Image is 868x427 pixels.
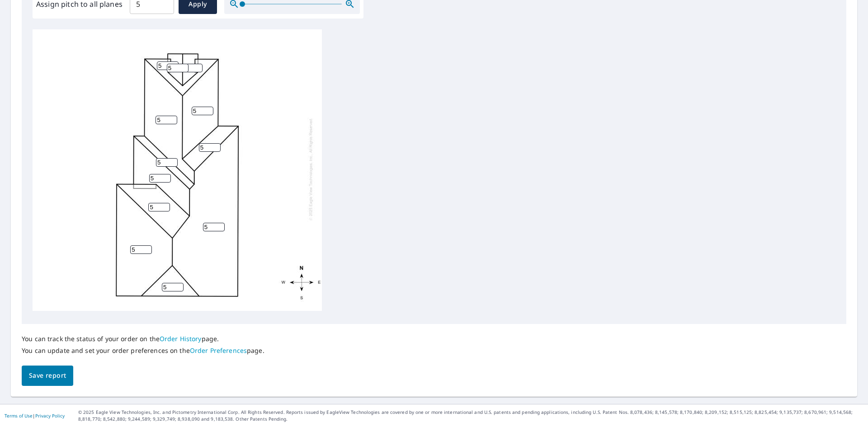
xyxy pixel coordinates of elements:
span: Save report [29,370,66,381]
p: | [5,413,65,418]
a: Terms of Use [5,413,33,419]
p: You can update and set your order preferences on the page. [22,347,264,355]
p: © 2025 Eagle View Technologies, Inc. and Pictometry International Corp. All Rights Reserved. Repo... [78,409,863,422]
a: Privacy Policy [35,413,65,419]
button: Save report [22,366,73,386]
a: Order History [160,334,202,343]
a: Order Preferences [190,346,247,355]
p: You can track the status of your order on the page. [22,335,264,343]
